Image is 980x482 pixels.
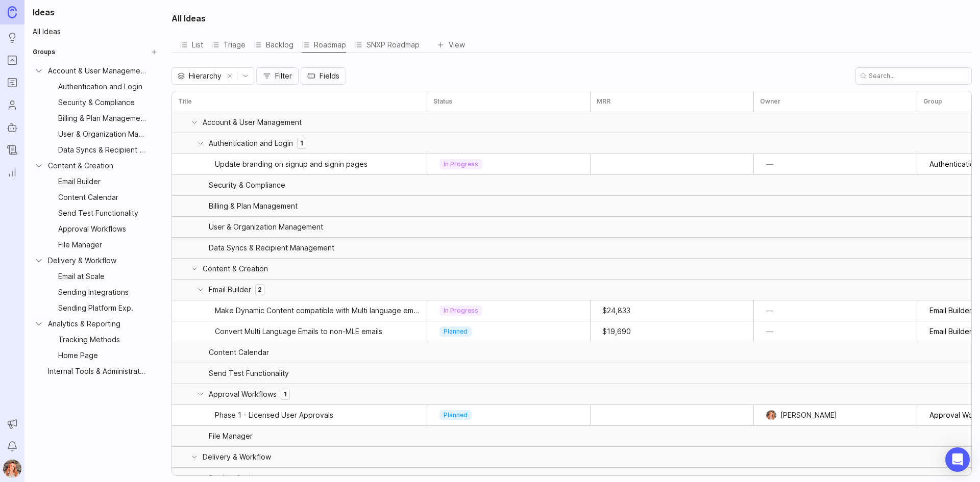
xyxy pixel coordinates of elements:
a: All Ideas [29,24,161,39]
h2: All Ideas [171,12,206,24]
button: Collapse Analytics & Reporting [34,319,44,329]
button: Announcements [3,415,21,433]
div: Sending Platform Exp.Group settings [39,300,161,316]
button: Fields [301,67,346,85]
a: Roadmaps [3,73,21,92]
div: File Manager [209,433,253,440]
div: Data Syncs & Recipient Management [209,244,334,251]
div: Billing & Plan ManagementGroup settings [39,111,161,126]
a: Update branding on signup and signin pages [215,154,421,174]
div: User & Organization Management [209,223,323,231]
button: SNXP Roadmap [354,37,420,53]
div: Delivery & Workflow [203,453,271,461]
a: File ManagerGroup settings [29,237,161,252]
a: Phase 1 - Licensed User Approvals [215,405,421,425]
div: Authentication and Login [209,138,306,149]
div: Billing & Plan Management [58,113,146,124]
a: Collapse Delivery & WorkflowDelivery & WorkflowGroup settings [29,253,161,268]
a: Security & ComplianceGroup settings [29,95,161,110]
span: Update branding on signup and signin pages [215,159,367,169]
button: Roadmap [302,37,346,53]
a: Authentication and LoginGroup settings [29,79,161,94]
div: Backlog [254,38,293,52]
div: User & Organization Management [58,129,146,140]
div: Sending IntegrationsGroup settings [39,285,161,300]
button: — [760,157,779,171]
div: Sending Integrations [58,287,146,298]
h3: Status [433,97,452,106]
a: Sending Platform Exp.Group settings [29,300,161,315]
button: — [760,303,779,318]
div: Content CalendarGroup settings [39,190,161,205]
a: Collapse Content & CreationContent & CreationGroup settings [29,158,161,173]
div: Data Syncs & Recipient Management [58,144,146,156]
h1: Ideas [29,6,161,18]
a: Ideas [3,29,21,47]
div: Security & Compliance [209,182,285,189]
div: Internal Tools & Administration [48,366,146,377]
span: $19,690 [597,325,636,337]
p: planned [444,327,468,336]
div: toggle menu [171,67,254,85]
p: in progress [444,307,478,315]
span: [PERSON_NAME] [780,410,837,420]
h3: Owner [760,97,780,106]
div: Send Test Functionality [58,208,146,219]
div: Delivery & Workflow [48,255,146,266]
button: Bronwen W[PERSON_NAME] [760,408,843,422]
div: Email at ScaleGroup settings [39,269,161,284]
a: Changelog [3,141,21,159]
div: Security & ComplianceGroup settings [39,95,161,110]
a: User & Organization ManagementGroup settings [29,126,161,141]
div: Email BuilderGroup settings [39,174,161,189]
div: Tracking MethodsGroup settings [39,332,161,347]
div: File ManagerGroup settings [39,237,161,252]
span: Hierarchy [189,70,222,82]
button: Collapse Account & User Management [34,66,44,76]
div: SNXP Roadmap [354,38,420,52]
input: Search... [869,71,967,81]
h3: MRR [597,97,610,106]
a: Make Dynamic Content compatible with Multi language emails [215,300,421,321]
button: Bronwen W [3,460,21,478]
div: Open Intercom Messenger [945,447,970,472]
div: Content & Creation [48,160,146,171]
div: Analytics & Reporting [48,318,146,329]
div: Approval WorkflowsGroup settings [39,221,161,237]
button: — [760,324,779,339]
span: — [766,306,773,316]
button: Create Group [147,45,161,59]
div: List [180,38,203,52]
div: Account & User Management [48,65,146,77]
div: Collapse Analytics & ReportingAnalytics & ReportingGroup settings [29,316,161,332]
div: Billing & Plan Management [209,202,298,210]
a: Collapse Account & User ManagementAccount & User ManagementGroup settings [29,63,161,78]
span: Phase 1 - Licensed User Approvals [215,410,333,420]
a: Home PageGroup settings [29,348,161,363]
a: Convert Multi Language Emails to non-MLE emails [215,321,421,342]
span: Filter [275,71,292,81]
div: File Manager [58,239,146,250]
a: Collapse Analytics & ReportingAnalytics & ReportingGroup settings [29,316,161,331]
p: planned [444,411,468,419]
button: Notifications [3,437,21,455]
a: Sending IntegrationsGroup settings [29,285,161,299]
svg: toggle icon [237,72,254,80]
div: Backlog [254,37,293,53]
div: Data Syncs & Recipient ManagementGroup settings [39,142,161,158]
div: Roadmap [302,38,346,52]
div: Sending Platform Exp. [58,302,146,314]
div: Approval Workflows [58,223,146,235]
div: Email Builder [58,176,146,187]
img: Bronwen W [764,410,779,420]
div: Security & Compliance [58,97,146,108]
div: Authentication and LoginGroup settings [39,79,161,94]
button: View [436,38,465,52]
div: Home PageGroup settings [39,348,161,363]
span: Fields [320,71,339,81]
a: Content CalendarGroup settings [29,190,161,205]
button: Collapse Content & Creation [34,161,44,171]
a: Data Syncs & Recipient ManagementGroup settings [29,142,161,157]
